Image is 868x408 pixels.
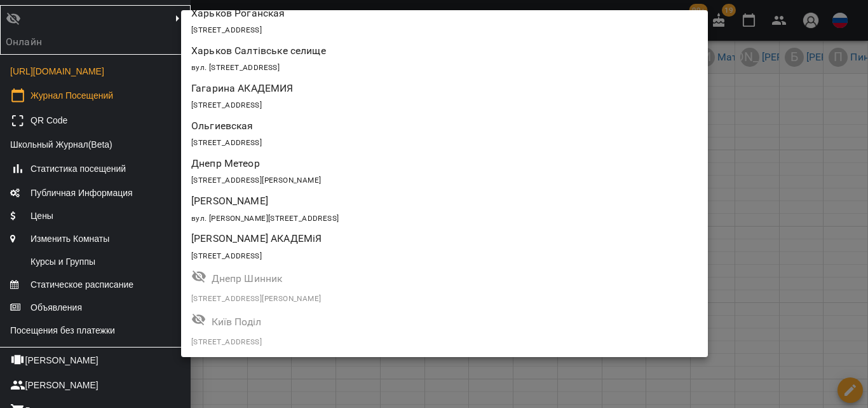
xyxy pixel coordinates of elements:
[191,337,262,346] span: [STREET_ADDRESS]
[191,138,262,147] span: [STREET_ADDRESS]
[191,156,613,171] p: Днепр Метеор
[191,101,262,109] span: [STREET_ADDRESS]
[191,6,613,21] p: Харьков Роганская
[191,251,262,260] span: [STREET_ADDRESS]
[191,176,321,185] span: [STREET_ADDRESS][PERSON_NAME]
[191,231,613,246] p: [PERSON_NAME] АКАДЕМіЯ
[191,63,280,72] span: вул. [STREET_ADDRESS]
[191,193,613,209] p: [PERSON_NAME]
[191,294,321,303] span: [STREET_ADDRESS][PERSON_NAME]
[191,25,262,34] span: [STREET_ADDRESS]
[191,118,613,134] p: Ольгиевская
[191,81,613,96] p: Гагарина АКАДЕМИЯ
[212,271,633,286] p: Днепр Шинник
[191,312,207,327] svg: Филиал не опубликован
[191,43,613,59] p: Харьков Салтівське селище
[191,214,339,223] span: вул. [PERSON_NAME][STREET_ADDRESS]
[191,269,207,284] svg: Филиал не опубликован
[212,314,633,330] p: Київ Поділ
